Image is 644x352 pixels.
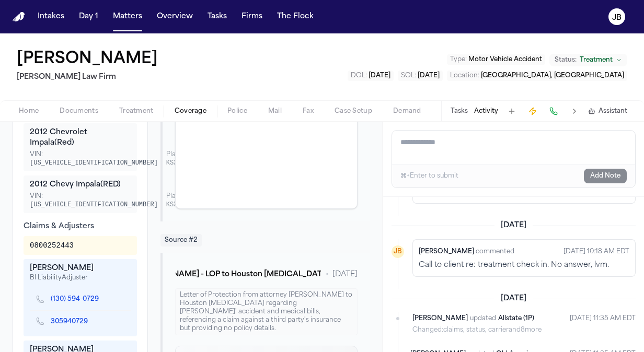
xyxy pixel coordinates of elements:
[119,107,154,115] span: Treatment
[24,221,137,232] div: Claims & Adjusters
[525,104,540,119] button: Create Immediate Task
[175,107,206,115] span: Coverage
[19,107,39,115] span: Home
[401,73,416,79] span: SOL :
[398,71,443,81] button: Edit SOL: 2027-07-23
[468,56,542,63] span: Motor Vehicle Accident
[563,245,629,258] time: August 8, 2025 at 9:18 AM
[451,107,468,115] button: Tasks
[447,54,545,65] button: Edit Type: Motor Vehicle Accident
[412,326,542,334] span: Changed: claims, status, carrier
[588,107,627,115] button: Assistant
[418,73,440,79] span: [DATE]
[30,159,158,167] span: [US_VEHICLE_IDENTIFICATION_NUMBER]
[160,234,202,247] span: Source # 2
[30,263,131,274] div: [PERSON_NAME]
[419,249,474,255] span: [PERSON_NAME]
[303,107,314,115] span: Fax
[30,240,74,251] div: 0800252443
[498,315,534,322] span: Allstate (1P)
[494,220,533,231] span: [DATE]
[237,7,267,26] button: Firms
[33,7,68,26] button: Intakes
[153,7,197,26] button: Overview
[450,73,479,79] span: Location :
[273,7,318,26] button: The Flock
[599,107,627,115] span: Assistant
[498,313,534,324] a: Allstate (1P)
[470,313,496,324] span: updated
[570,313,636,334] time: August 6, 2025 at 10:35 AM
[60,107,98,115] span: Documents
[393,107,421,115] span: Demand
[332,269,358,280] span: [DATE]
[494,294,533,304] span: [DATE]
[175,288,358,335] div: Letter of Protection from attorney [PERSON_NAME] to Houston [MEDICAL_DATA] regarding [PERSON_NAME...
[51,318,88,326] a: 305940729
[30,127,131,148] div: 2012 Chevrolet Impala (Red)
[412,313,468,324] span: [PERSON_NAME]
[392,245,404,258] div: JB
[369,73,390,79] span: [DATE]
[584,169,627,183] button: Add Note
[580,56,613,64] span: Treatment
[30,201,158,208] span: [US_VEHICLE_IDENTIFICATION_NUMBER]
[203,7,231,26] button: Tasks
[474,107,498,115] button: Activity
[175,84,358,209] div: View document section 8
[481,73,624,79] span: [GEOGRAPHIC_DATA], [GEOGRAPHIC_DATA]
[351,73,367,79] span: DOL :
[30,274,131,282] div: BI Liability Adjuster
[509,327,542,333] span: and 8 more
[109,7,146,26] button: Matters
[13,12,25,22] a: Home
[51,295,99,303] a: (130) 594-0729
[335,107,372,115] span: Case Setup
[348,71,394,81] button: Edit DOL: 2025-07-23
[13,12,25,22] img: Finch Logo
[175,265,321,284] button: [PERSON_NAME] - LOP to Houston [MEDICAL_DATA] - [DATE]
[17,71,162,84] h2: [PERSON_NAME] Law Firm
[30,150,158,167] span: VIN:
[30,180,131,190] div: 2012 Chevy Impala (RED)
[75,7,102,26] button: Day 1
[504,104,519,119] button: Add Task
[419,245,514,258] div: commented
[549,54,627,66] button: Change status from Treatment
[268,107,282,115] span: Mail
[227,107,247,115] span: Police
[555,56,577,64] span: Status:
[17,50,158,69] button: Edit matter name
[546,104,561,119] button: Make a Call
[17,50,158,69] h1: [PERSON_NAME]
[419,260,629,271] p: Call to client re: treatment check in. No answer, lvm.
[176,84,357,208] img: Document section 8
[447,71,627,81] button: Edit Location: Houston, TX
[400,172,458,180] div: ⌘+Enter to submit
[326,269,328,280] span: •
[30,192,158,209] span: VIN:
[450,56,467,63] span: Type :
